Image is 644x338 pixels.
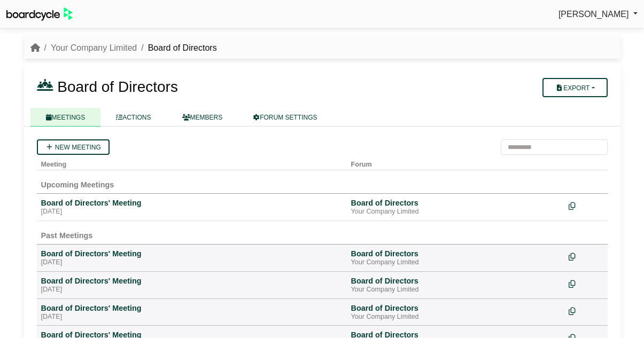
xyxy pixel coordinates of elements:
[558,7,638,21] a: [PERSON_NAME]
[57,78,178,95] span: Board of Directors
[41,249,343,267] a: Board of Directors' Meeting [DATE]
[569,276,603,290] div: Make a copy
[51,43,137,52] a: Your Company Limited
[351,198,560,208] div: Board of Directors
[558,10,629,19] span: [PERSON_NAME]
[30,41,217,55] nav: breadcrumb
[542,78,607,97] button: Export
[351,249,560,258] div: Board of Directors
[41,313,343,321] div: [DATE]
[351,249,560,267] a: Board of Directors Your Company Limited
[351,313,560,321] div: Your Company Limited
[569,249,603,263] div: Make a copy
[41,276,343,286] div: Board of Directors' Meeting
[351,198,560,216] a: Board of Directors Your Company Limited
[37,221,608,245] td: Past Meetings
[41,208,343,216] div: [DATE]
[41,198,343,216] a: Board of Directors' Meeting [DATE]
[41,258,343,267] div: [DATE]
[37,139,110,155] a: New meeting
[41,249,343,258] div: Board of Directors' Meeting
[569,198,603,213] div: Make a copy
[41,286,343,294] div: [DATE]
[37,170,608,194] td: Upcoming Meetings
[41,198,343,208] div: Board of Directors' Meeting
[351,276,560,294] a: Board of Directors Your Company Limited
[351,286,560,294] div: Your Company Limited
[37,155,347,170] th: Meeting
[569,303,603,318] div: Make a copy
[167,108,238,127] a: MEMBERS
[41,303,343,321] a: Board of Directors' Meeting [DATE]
[41,303,343,313] div: Board of Directors' Meeting
[351,303,560,321] a: Board of Directors Your Company Limited
[238,108,332,127] a: FORUM SETTINGS
[351,303,560,313] div: Board of Directors
[41,276,343,294] a: Board of Directors' Meeting [DATE]
[30,108,101,127] a: MEETINGS
[351,208,560,216] div: Your Company Limited
[351,276,560,286] div: Board of Directors
[347,155,564,170] th: Forum
[6,7,73,21] img: BoardcycleBlackGreen-aaafeed430059cb809a45853b8cf6d952af9d84e6e89e1f1685b34bfd5cb7d64.svg
[351,258,560,267] div: Your Company Limited
[137,41,216,55] li: Board of Directors
[100,108,166,127] a: ACTIONS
